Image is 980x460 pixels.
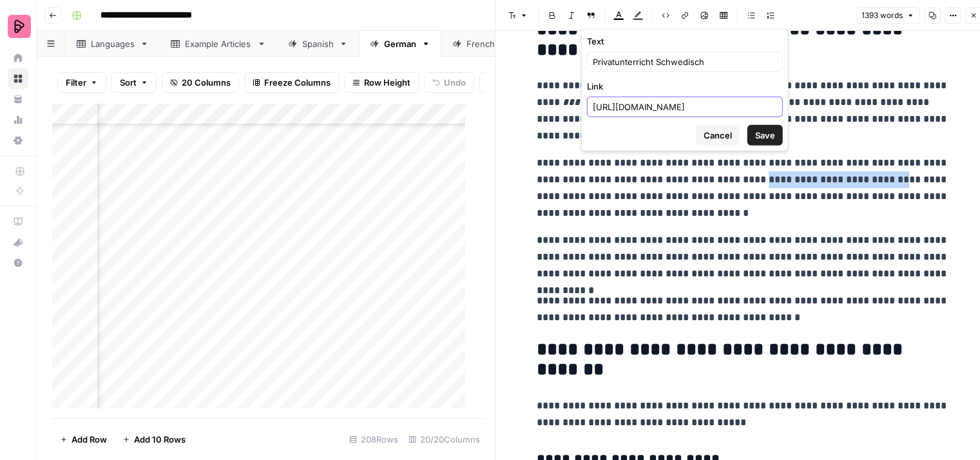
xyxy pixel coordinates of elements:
[8,110,28,130] a: Usage
[587,35,783,48] label: Text
[441,31,521,57] a: French
[8,130,28,151] a: Settings
[8,211,28,232] a: AirOps Academy
[182,76,231,89] span: 20 Columns
[466,37,495,50] div: French
[755,129,775,142] span: Save
[403,429,485,450] div: 20/20 Columns
[364,76,410,89] span: Row Height
[115,429,193,450] button: Add 10 Rows
[8,253,28,273] button: Help + Support
[8,68,28,89] a: Browse
[57,72,106,93] button: Filter
[593,101,777,113] input: www.enter-url-here.com
[244,72,339,93] button: Freeze Columns
[8,15,31,38] img: Preply Logo
[72,433,107,446] span: Add Row
[120,76,137,89] span: Sort
[185,37,252,50] div: Example Articles
[66,76,86,89] span: Filter
[587,80,783,93] label: Link
[66,31,160,57] a: Languages
[747,125,783,146] button: Save
[696,125,740,146] button: Cancel
[264,76,331,89] span: Freeze Columns
[856,7,920,24] button: 1393 words
[160,31,277,57] a: Example Articles
[111,72,157,93] button: Sort
[8,10,28,43] button: Workspace: Preply
[8,89,28,110] a: Your Data
[593,55,777,68] input: Type placeholder
[359,31,441,57] a: German
[91,37,135,50] div: Languages
[444,76,466,89] span: Undo
[277,31,359,57] a: Spanish
[52,429,115,450] button: Add Row
[302,37,334,50] div: Spanish
[162,72,239,93] button: 20 Columns
[424,72,474,93] button: Undo
[344,72,419,93] button: Row Height
[8,48,28,68] a: Home
[344,429,403,450] div: 208 Rows
[8,233,28,252] div: What's new?
[704,129,732,142] span: Cancel
[861,10,903,21] span: 1393 words
[134,433,186,446] span: Add 10 Rows
[8,232,28,253] button: What's new?
[384,37,416,50] div: German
